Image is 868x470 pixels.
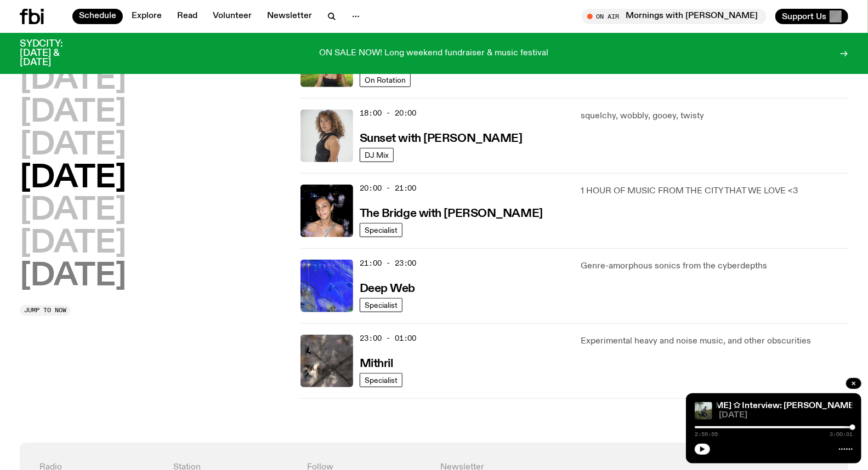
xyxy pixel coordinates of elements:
button: Support Us [775,9,848,24]
span: 18:00 - 20:00 [360,108,417,118]
span: Specialist [365,226,398,234]
a: DJ Mix [360,148,394,162]
p: ON SALE NOW! Long weekend fundraiser & music festival [320,49,549,59]
a: Newsletter [260,9,319,24]
button: [DATE] [20,130,126,161]
span: Support Us [782,12,826,21]
a: Schedule [72,9,123,24]
a: Specialist [360,373,402,387]
span: Specialist [365,376,398,384]
a: Specialist [360,298,402,312]
span: [DATE] [719,411,853,420]
p: Experimental heavy and noise music, and other obscurities [581,335,848,348]
a: Explore [125,9,168,24]
h3: Deep Web [360,283,415,295]
img: Tangela looks past her left shoulder into the camera with an inquisitive look. She is wearing a s... [300,110,353,162]
button: On AirMornings with [PERSON_NAME] [582,9,767,24]
span: Jump to now [24,307,66,313]
button: [DATE] [20,65,126,95]
span: 21:00 - 23:00 [360,258,417,268]
p: 1 HOUR OF MUSIC FROM THE CITY THAT WE LOVE <3 [581,185,848,198]
h3: Mithril [360,358,393,370]
a: Sunset with [PERSON_NAME] [360,131,523,145]
button: [DATE] [20,196,126,226]
img: An abstract artwork in mostly grey, with a textural cross in the centre. There are metallic and d... [300,335,353,387]
span: 3:00:01 [830,432,853,437]
a: Volunteer [206,9,258,24]
a: Mithril [360,356,393,370]
button: Jump to now [20,305,71,316]
button: [DATE] [20,228,126,259]
a: Deep Web [360,281,415,295]
h3: The Bridge with [PERSON_NAME] [360,208,543,220]
p: squelchy, wobbly, gooey, twisty [581,110,848,123]
img: Rich Brian sits on playground equipment pensively, feeling ethereal in a misty setting [695,402,712,420]
span: DJ Mix [365,151,389,159]
span: 2:59:59 [695,432,718,437]
p: Genre-amorphous sonics from the cyberdepths [581,260,848,273]
a: On Rotation [360,73,411,87]
img: An abstract artwork, in bright blue with amorphous shapes, illustrated shimmers and small drawn c... [300,260,353,312]
span: 20:00 - 21:00 [360,183,417,193]
span: 23:00 - 01:00 [360,333,417,343]
button: [DATE] [20,98,126,128]
h3: Sunset with [PERSON_NAME] [360,133,523,145]
button: [DATE] [20,163,126,194]
span: Specialist [365,301,398,309]
h3: SYDCITY: [DATE] & [DATE] [20,39,90,67]
span: On Rotation [365,76,406,84]
button: [DATE] [20,261,126,292]
a: Read [171,9,204,24]
a: Specialist [360,223,402,237]
a: The Bridge with [PERSON_NAME] [360,206,543,220]
a: Arvos with [PERSON_NAME] ✩ Interview: [PERSON_NAME] [615,402,856,410]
